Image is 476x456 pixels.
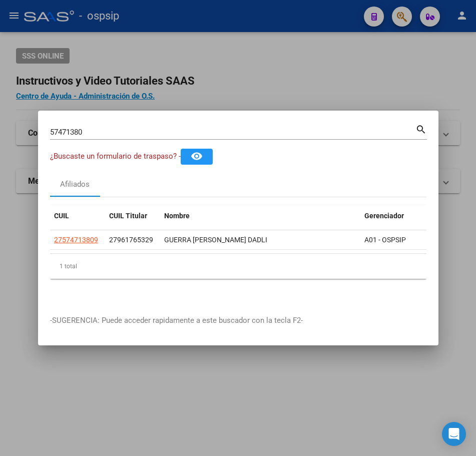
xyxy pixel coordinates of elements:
[105,205,160,227] datatable-header-cell: CUIL Titular
[50,315,426,326] p: -SUGERENCIA: Puede acceder rapidamente a este buscador con la tecla F2-
[364,212,404,220] span: Gerenciador
[164,212,190,220] span: Nombre
[360,205,430,227] datatable-header-cell: Gerenciador
[60,179,90,190] div: Afiliados
[54,212,69,220] span: CUIL
[50,152,181,161] span: ¿Buscaste un formulario de traspaso? -
[160,205,360,227] datatable-header-cell: Nombre
[442,422,466,446] div: Open Intercom Messenger
[109,236,153,244] span: 27961765329
[54,236,98,244] span: 27574713809
[50,254,426,279] div: 1 total
[50,205,105,227] datatable-header-cell: CUIL
[364,236,406,244] span: A01 - OSPSIP
[109,212,147,220] span: CUIL Titular
[191,150,203,162] mat-icon: remove_red_eye
[415,123,427,135] mat-icon: search
[164,234,356,246] div: GUERRA [PERSON_NAME] DADLI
